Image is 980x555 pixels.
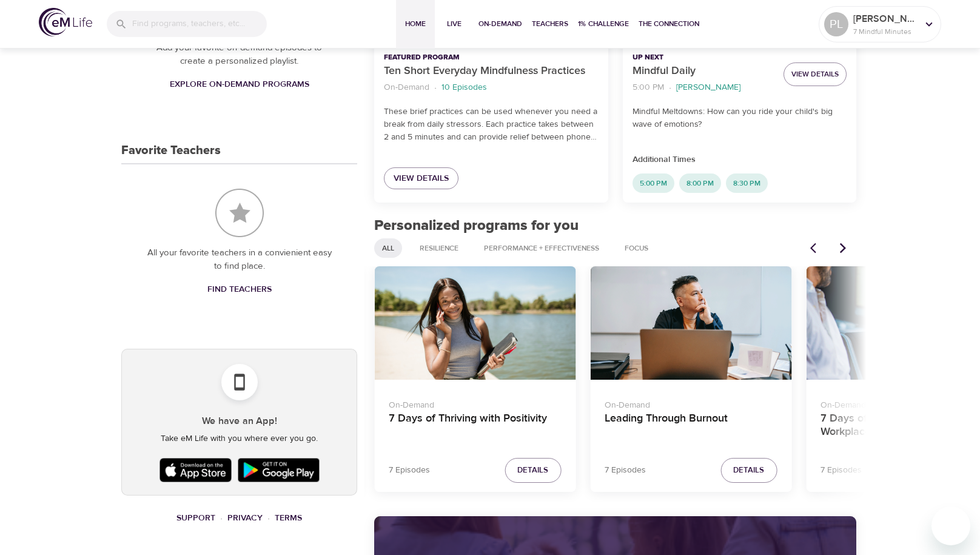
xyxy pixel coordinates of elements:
[227,513,263,523] a: Privacy
[132,415,347,428] h5: We have an App!
[220,510,223,526] li: ·
[505,458,561,483] button: Details
[633,79,774,96] nav: breadcrumb
[132,11,267,37] input: Find programs, teachers, etc...
[639,18,699,30] span: The Connection
[384,79,598,96] nav: breadcrumb
[441,81,487,94] p: 10 Episodes
[235,455,322,485] img: Google Play Store
[791,68,839,81] span: View Details
[384,106,598,144] p: These brief practices can be used whenever you need a break from daily stressors. Each practice t...
[517,463,548,477] span: Details
[39,8,92,36] img: logo
[384,81,429,94] p: On-Demand
[605,464,646,477] p: 7 Episodes
[617,238,656,258] div: Focus
[853,26,918,37] p: 7 Mindful Minutes
[384,63,598,79] p: Ten Short Everyday Mindfulness Practices
[633,173,674,193] div: 5:00 PM
[476,238,607,258] div: Performance + Effectiveness
[121,144,221,158] h3: Favorite Teachers
[165,73,314,96] a: Explore On-Demand Programs
[605,394,777,412] p: On-Demand
[830,235,856,261] button: Next items
[401,18,430,30] span: Home
[267,510,270,526] li: ·
[203,278,277,301] a: Find Teachers
[389,412,561,441] h4: 7 Days of Thriving with Positivity
[132,432,347,445] p: Take eM Life with you where ever you go.
[633,52,774,63] p: Up Next
[146,246,333,274] p: All your favorite teachers in a convienient easy to find place.
[384,52,598,63] p: Featured Program
[633,81,664,94] p: 5:00 PM
[633,106,847,131] p: Mindful Meltdowns: How can you ride your child's big wave of emotions?
[176,513,215,523] a: Support
[478,18,522,30] span: On-Demand
[121,510,357,526] nav: breadcrumb
[784,62,847,86] button: View Details
[215,189,264,237] img: Favorite Teachers
[720,458,777,483] button: Details
[669,79,671,96] li: ·
[384,167,458,190] a: View Details
[726,178,768,189] span: 8:30 PM
[375,243,401,254] span: All
[434,79,437,96] li: ·
[440,18,469,30] span: Live
[726,173,768,193] div: 8:30 PM
[412,243,466,254] span: Resilience
[532,18,568,30] span: Teachers
[374,217,856,235] h2: Personalized programs for you
[374,238,402,258] div: All
[617,243,656,254] span: Focus
[633,178,674,189] span: 5:00 PM
[853,12,918,26] p: [PERSON_NAME]
[389,394,561,412] p: On-Demand
[821,464,862,477] p: 7 Episodes
[679,178,721,189] span: 8:00 PM
[394,171,449,186] span: View Details
[170,77,309,92] span: Explore On-Demand Programs
[931,506,970,545] iframe: Button to launch messaging window
[733,463,764,477] span: Details
[146,41,333,69] p: Add your favorite on-demand episodes to create a personalized playlist.
[412,238,466,258] div: Resilience
[477,243,606,254] span: Performance + Effectiveness
[578,18,629,30] span: 1% Challenge
[803,235,830,261] button: Previous items
[389,464,430,477] p: 7 Episodes
[679,173,721,193] div: 8:00 PM
[374,266,576,380] button: 7 Days of Thriving with Positivity
[676,81,740,94] p: [PERSON_NAME]
[275,513,302,523] a: Terms
[590,266,791,380] button: Leading Through Burnout
[824,12,848,36] div: PL
[156,455,235,485] img: Apple App Store
[633,63,774,79] p: Mindful Daily
[207,282,272,297] span: Find Teachers
[633,153,847,166] p: Additional Times
[605,412,777,441] h4: Leading Through Burnout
